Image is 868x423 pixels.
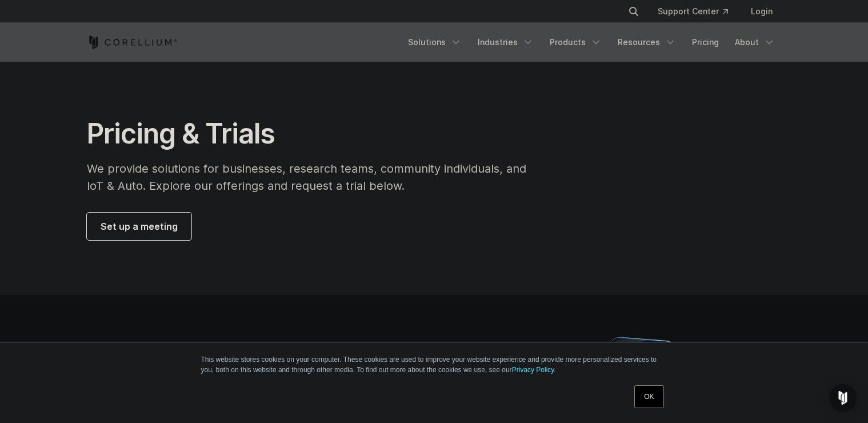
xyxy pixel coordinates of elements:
a: Login [742,1,782,22]
a: Solutions [401,32,469,53]
a: Privacy Policy. [512,366,556,374]
div: Navigation Menu [401,32,782,53]
a: Set up a meeting [87,213,191,240]
a: Pricing [685,32,726,53]
p: This website stores cookies on your computer. These cookies are used to improve your website expe... [201,354,667,375]
a: Support Center [649,1,737,22]
a: OK [634,385,663,408]
a: Products [543,32,609,53]
span: Set up a meeting [101,220,178,233]
button: Search [623,1,644,22]
div: Open Intercom Messenger [829,384,857,412]
a: Industries [471,32,541,53]
p: We provide solutions for businesses, research teams, community individuals, and IoT & Auto. Explo... [87,160,542,194]
a: Corellium Home [87,35,178,49]
a: Resources [611,32,683,53]
h1: Pricing & Trials [87,117,542,151]
div: Navigation Menu [614,1,782,22]
a: About [728,32,782,53]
